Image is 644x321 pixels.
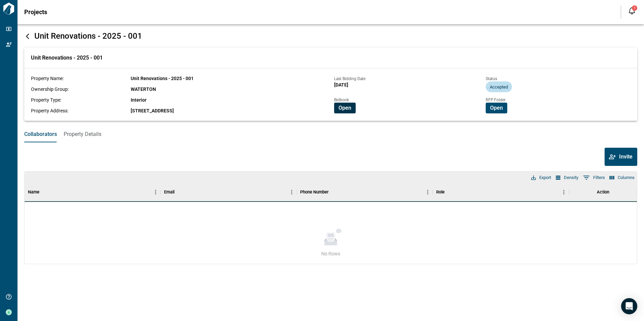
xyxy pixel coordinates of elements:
[297,183,433,202] div: Phone Number
[634,6,636,10] span: 1
[131,86,156,92] span: WATERTON
[64,131,101,138] span: Property Details
[24,9,47,15] span: Projects
[621,298,637,314] div: Open Intercom Messenger
[445,187,454,197] button: Sort
[334,98,349,102] span: Bidbook
[329,187,338,197] button: Sort
[486,84,512,90] span: Accepted
[486,98,506,102] span: RFP Folder
[334,76,365,81] span: Last Bidding Date
[39,187,49,197] button: Sort
[486,103,507,113] button: Open
[423,187,433,197] button: Menu
[25,183,161,202] div: Name
[569,183,637,202] div: Action
[608,173,636,182] button: Select columns
[490,105,503,111] span: Open
[161,183,297,202] div: Email
[626,5,637,16] button: Open notification feed
[486,76,497,81] span: Status
[151,187,161,197] button: Menu
[339,105,351,111] span: Open
[334,82,348,87] span: [DATE]
[131,97,147,103] span: Interior
[131,76,194,81] span: Unit Renovations - 2025 - 001
[554,173,580,182] button: Density
[321,250,340,257] span: No Rows
[31,55,103,61] span: Unit Renovations - 2025 - 001
[300,183,329,202] div: Phone Number
[31,76,64,81] span: Property Name:
[131,108,174,113] span: [STREET_ADDRESS]
[433,183,569,202] div: Role
[436,183,445,202] div: Role
[18,126,644,142] div: base tabs
[34,31,142,41] span: Unit Renovations - 2025 - 001
[559,187,569,197] button: Menu
[597,183,609,202] div: Action
[31,86,69,92] span: Ownership Group:
[486,104,507,111] a: Open
[334,104,356,111] a: Open
[619,153,633,160] span: Invite
[164,183,174,202] div: Email
[287,187,297,197] button: Menu
[334,103,356,113] button: Open
[31,108,68,113] span: Property Address:
[31,97,61,103] span: Property Type:
[581,172,607,183] button: Show filters
[24,131,57,138] span: Collaborators
[605,148,637,166] button: Invite
[28,183,39,202] div: Name
[529,173,553,182] button: Export
[174,187,184,197] button: Sort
